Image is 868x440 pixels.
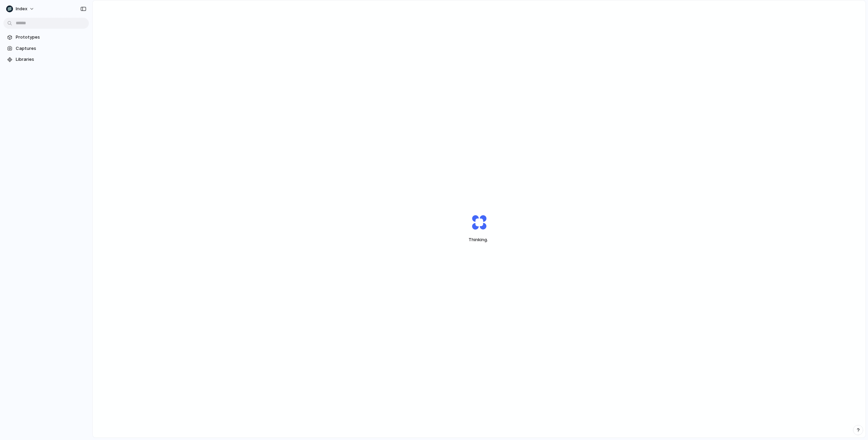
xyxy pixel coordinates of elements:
span: Captures [16,45,86,52]
a: Captures [3,43,89,54]
span: Thinking [456,236,503,243]
button: Index [3,3,38,14]
span: Libraries [16,56,86,63]
span: Prototypes [16,34,86,41]
a: Prototypes [3,32,89,42]
a: Libraries [3,54,89,65]
span: Index [16,5,27,12]
span: . [487,237,488,242]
